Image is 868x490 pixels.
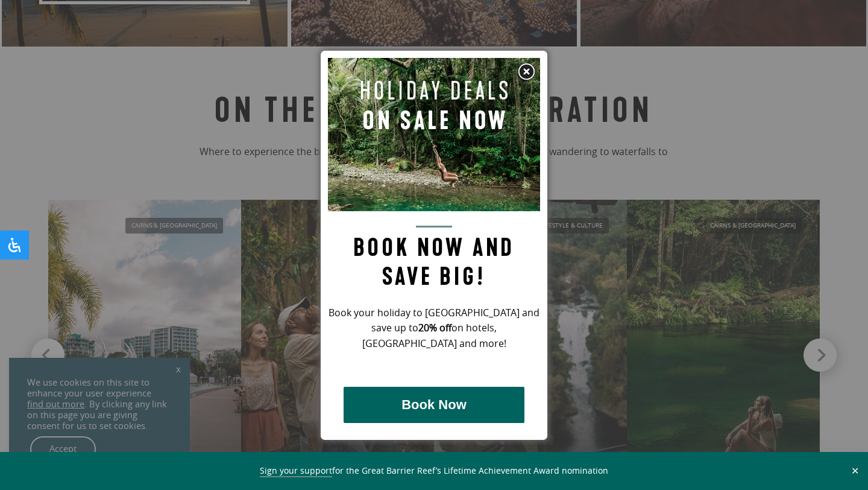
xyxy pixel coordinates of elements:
[7,238,22,252] svg: Open Accessibility Panel
[328,58,540,211] img: Pop up image for Holiday Packages
[418,321,451,334] strong: 20% off
[328,305,540,352] p: Book your holiday to [GEOGRAPHIC_DATA] and save up to on hotels, [GEOGRAPHIC_DATA] and more!
[517,63,535,81] img: Close
[328,226,540,291] h2: Book now and save big!
[848,465,862,476] button: Close
[344,387,524,423] button: Book Now
[260,465,608,477] span: for the Great Barrier Reef’s Lifetime Achievement Award nomination
[260,465,332,477] a: Sign your support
